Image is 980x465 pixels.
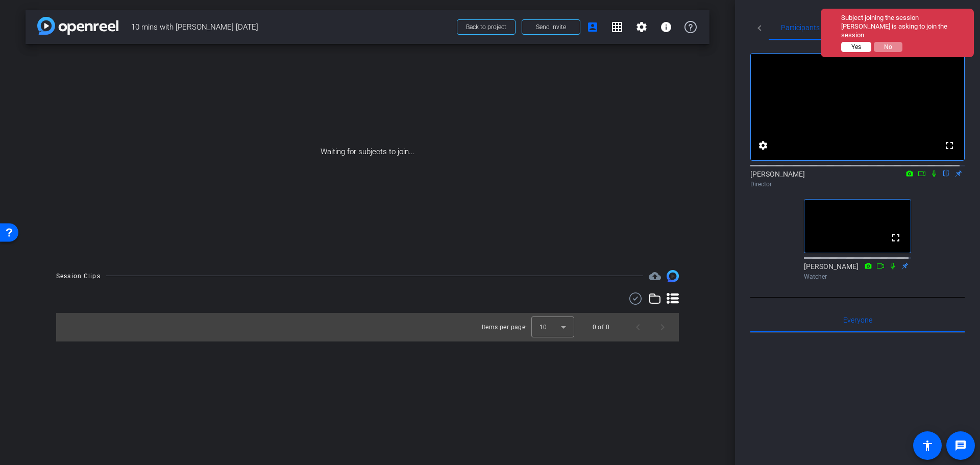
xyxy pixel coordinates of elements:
div: 0 of 0 [593,322,609,332]
div: [PERSON_NAME] [804,261,911,281]
mat-icon: settings [757,139,769,152]
mat-icon: info [660,21,672,33]
span: Destinations for your clips [649,270,661,282]
mat-icon: accessibility [921,439,934,452]
span: Everyone [843,316,872,324]
span: Back to project [466,23,506,31]
span: Yes [851,43,861,51]
img: Session clips [667,270,679,282]
button: Previous page [626,315,650,339]
mat-icon: account_box [586,21,599,33]
div: Session Clips [56,271,101,281]
span: Send invite [536,23,566,31]
mat-icon: cloud_upload [649,270,661,282]
button: Yes [841,42,871,52]
div: Director [750,180,965,189]
button: Back to project [457,19,516,35]
div: Watcher [804,272,911,281]
mat-icon: fullscreen [890,232,902,244]
span: 10 mins with [PERSON_NAME] [DATE] [131,17,451,37]
mat-icon: grid_on [611,21,623,33]
mat-icon: message [954,439,967,452]
button: No [874,42,902,52]
span: No [884,43,892,51]
div: Waiting for subjects to join... [26,44,709,260]
button: Send invite [522,19,580,35]
div: [PERSON_NAME] is asking to join the session [841,22,969,40]
div: Subject joining the session [841,14,969,22]
mat-icon: settings [635,21,648,33]
mat-icon: flip [940,168,952,178]
img: app-logo [37,17,118,35]
span: Participants [781,24,820,31]
button: Next page [650,315,675,339]
div: Items per page: [482,322,527,332]
div: [PERSON_NAME] [750,169,965,189]
mat-icon: fullscreen [943,139,955,152]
